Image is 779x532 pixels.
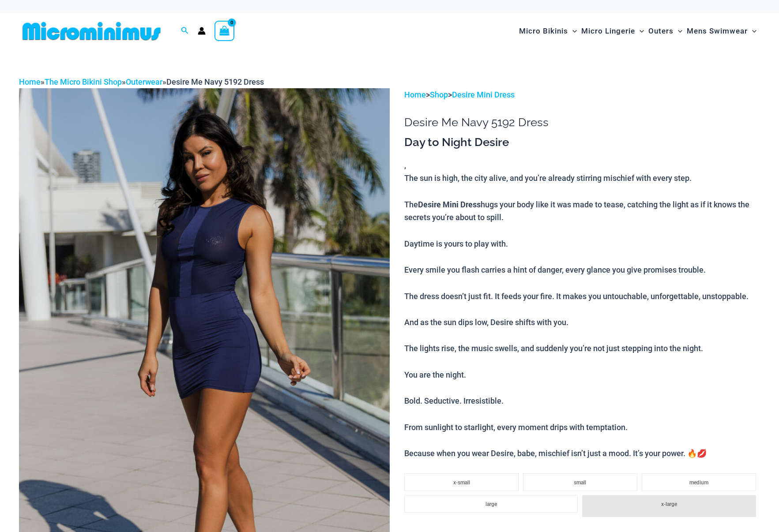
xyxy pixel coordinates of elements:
span: Menu Toggle [748,20,756,42]
li: small [523,473,637,491]
a: Outerwear [126,77,162,86]
li: x-large [582,495,756,517]
span: Micro Bikinis [519,20,568,42]
span: x-small [453,480,470,486]
a: Home [19,77,41,86]
a: Mens SwimwearMenu ToggleMenu Toggle [685,18,759,45]
span: Micro Lingerie [581,20,635,42]
a: Search icon link [181,26,189,37]
b: Desire Mini Dress [418,199,481,210]
p: The sun is high, the city alive, and you’re already stirring mischief with every step. The hugs y... [404,172,760,460]
a: OutersMenu ToggleMenu Toggle [646,18,685,45]
span: small [574,480,586,486]
a: Micro BikinisMenu ToggleMenu Toggle [517,18,579,45]
h1: Desire Me Navy 5192 Dress [404,116,760,129]
a: Account icon link [198,27,206,35]
span: Menu Toggle [635,20,644,42]
a: Shop [430,90,448,99]
li: large [404,495,578,513]
a: Micro LingerieMenu ToggleMenu Toggle [579,18,646,45]
span: x-large [661,501,677,507]
span: Desire Me Navy 5192 Dress [166,77,264,86]
a: Home [404,90,426,99]
a: View Shopping Cart, empty [215,21,235,41]
p: > > [404,88,760,101]
a: The Micro Bikini Shop [45,77,122,86]
span: Outers [648,20,674,42]
img: MM SHOP LOGO FLAT [19,21,164,41]
span: Mens Swimwear [687,20,748,42]
span: Menu Toggle [674,20,682,42]
a: Desire Mini Dress [452,90,515,99]
li: medium [642,473,756,491]
div: , [404,135,760,460]
h3: Day to Night Desire [404,135,760,150]
span: » » » [19,77,264,86]
span: Menu Toggle [568,20,577,42]
span: medium [689,480,708,486]
nav: Site Navigation [516,16,760,46]
li: x-small [404,473,519,491]
span: large [485,501,497,507]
